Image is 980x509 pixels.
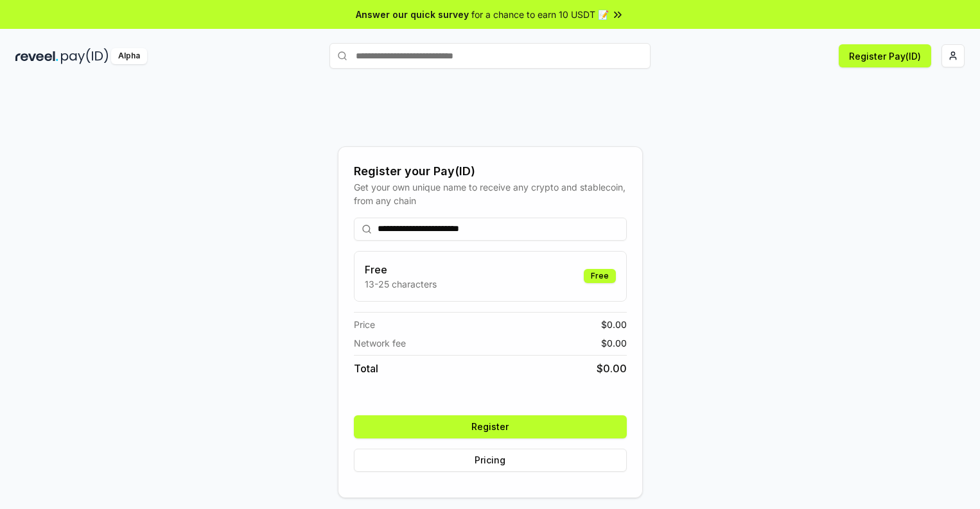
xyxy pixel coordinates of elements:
[365,277,437,291] p: 13-25 characters
[111,48,147,64] div: Alpha
[354,318,375,331] span: Price
[354,162,627,180] div: Register your Pay(ID)
[471,8,609,21] span: for a chance to earn 10 USDT 📝
[356,8,469,21] span: Answer our quick survey
[354,449,627,472] button: Pricing
[354,180,627,207] div: Get your own unique name to receive any crypto and stablecoin, from any chain
[601,336,627,350] span: $ 0.00
[597,361,627,376] span: $ 0.00
[354,415,627,438] button: Register
[354,361,378,376] span: Total
[354,336,406,350] span: Network fee
[61,48,109,64] img: pay_id
[365,262,437,277] h3: Free
[839,44,931,67] button: Register Pay(ID)
[601,318,627,331] span: $ 0.00
[584,269,616,283] div: Free
[15,48,58,64] img: reveel_dark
